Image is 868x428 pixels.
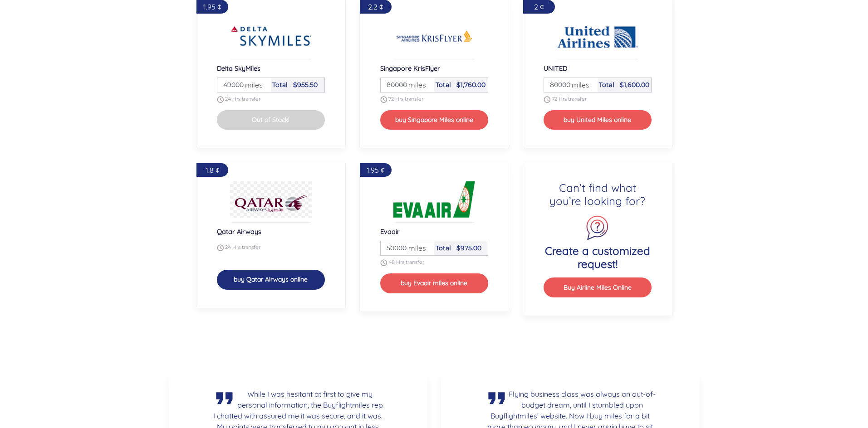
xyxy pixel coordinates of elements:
[225,244,260,251] span: 24 Hrs transfer
[485,389,509,408] img: Quote
[217,274,325,283] a: buy Qatar Airways online
[206,165,219,175] span: 1.8 ¢
[203,2,221,11] span: 1.95 ¢
[368,2,383,11] span: 2.2 ¢
[380,227,400,236] span: Evaair
[544,110,652,130] button: buy United Miles online
[225,96,260,102] span: 24 Hrs transfer
[393,181,475,218] img: Buy Evaair Airline miles online
[380,96,387,103] img: schedule.png
[230,18,312,54] img: Buy Delta SkyMiles Airline miles online
[436,81,451,89] span: Total
[557,18,638,54] img: Buy UNITED Airline miles online
[217,96,224,103] img: schedule.png
[534,2,544,11] span: 2 ¢
[380,110,488,130] button: buy Singapore Miles online
[367,165,384,175] span: 1.95 ¢
[293,81,318,89] span: $955.50
[599,81,614,89] span: Total
[404,243,426,253] span: miles
[380,64,440,73] span: Singapore KrisFlyer
[544,244,652,271] h4: Create a customized request!
[544,181,652,208] h4: Can’t find what you’re looking for?
[380,259,387,266] img: schedule.png
[456,244,481,252] span: $975.00
[217,64,260,73] span: Delta SkyMiles
[436,244,451,252] span: Total
[393,18,475,54] img: Buy Singapore KrisFlyer Airline miles online
[217,244,224,251] img: schedule.png
[552,96,587,102] span: 72 Hrs transfer
[230,181,312,218] img: Buy Qatar Airways Airline miles online
[567,79,589,90] span: miles
[240,79,263,90] span: miles
[388,259,424,266] span: 48 Hrs transfer
[217,270,325,289] button: buy Qatar Airways online
[544,96,550,103] img: schedule.png
[212,389,236,408] img: Quote
[404,79,426,90] span: miles
[217,110,325,130] button: Out of Stock!
[456,81,485,89] span: $1,760.00
[584,215,610,241] img: question icon
[620,81,649,89] span: $1,600.00
[272,81,288,89] span: Total
[217,227,261,236] span: Qatar Airways
[380,273,488,293] button: buy Evaair miles online
[544,277,652,297] button: Buy Airline Miles Online
[388,96,423,102] span: 72 Hrs transfer
[544,64,567,73] span: UNITED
